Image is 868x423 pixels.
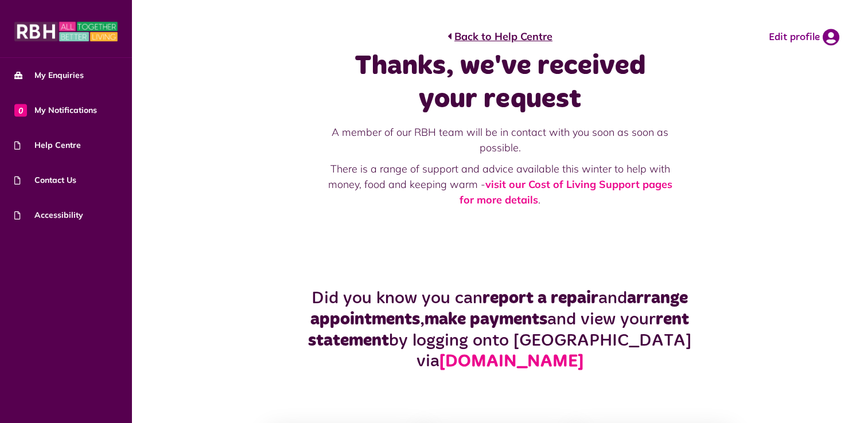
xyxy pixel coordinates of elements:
[328,124,673,155] p: A member of our RBH team will be in contact with you soon as soon as possible.
[460,178,672,206] a: visit our Cost of Living Support pages for more details
[14,104,97,116] span: My Notifications
[439,353,583,370] a: [DOMAIN_NAME]
[482,289,598,307] strong: report a repair
[769,29,839,46] a: Edit profile
[272,288,728,372] h2: Did you know you can and , and view your by logging onto [GEOGRAPHIC_DATA] via
[425,311,547,328] strong: make payments
[14,139,81,151] span: Help Centre
[14,174,76,186] span: Contact Us
[14,209,83,221] span: Accessibility
[14,69,84,81] span: My Enquiries
[328,50,673,116] h1: Thanks, we've received your request
[328,161,673,207] p: There is a range of support and advice available this winter to help with money, food and keeping...
[447,29,552,44] a: Back to Help Centre
[14,20,118,43] img: MyRBH
[14,104,27,116] span: 0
